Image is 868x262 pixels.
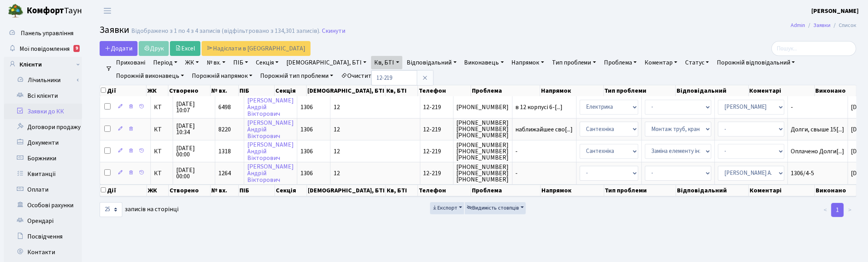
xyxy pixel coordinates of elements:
[516,170,573,176] span: -
[322,27,345,35] a: Скинути
[791,147,845,156] span: Оплачено Долги[...]
[601,56,640,69] a: Проблема
[4,182,82,197] a: Оплати
[604,85,676,96] th: Тип проблеми
[682,56,712,69] a: Статус
[218,169,231,178] span: 1264
[791,21,805,29] a: Admin
[300,103,313,111] span: 1306
[386,85,418,96] th: Кв, БТІ
[176,167,212,179] span: [DATE] 00:00
[386,185,418,196] th: Кв, БТІ
[100,202,179,217] label: записів на сторінці
[131,27,320,35] div: Відображено з 1 по 4 з 4 записів (відфільтровано з 134,301 записів).
[338,69,402,83] a: Очистити фільтри
[150,56,180,69] a: Період
[418,85,471,96] th: Телефон
[154,170,170,176] span: КТ
[791,125,845,134] span: Долги, свыше 15[...]
[516,125,573,134] span: наближайшее сво[...]
[100,23,129,37] span: Заявки
[218,147,231,156] span: 1318
[4,25,82,41] a: Панель управління
[714,56,798,69] a: Порожній відповідальний
[516,103,563,111] span: в 12 корпусі 6-[...]
[791,104,845,110] span: -
[307,185,386,196] th: [DEMOGRAPHIC_DATA], БТІ
[211,185,239,196] th: № вх.
[218,125,231,134] span: 8220
[4,213,82,229] a: Орендарі
[189,69,255,83] a: Порожній напрямок
[73,45,80,52] div: 9
[146,85,168,96] th: ЖК
[509,56,547,69] a: Напрямок
[21,29,73,38] span: Панель управління
[465,202,526,214] button: Видимість стовпців
[334,103,340,111] span: 12
[9,72,82,88] a: Лічильники
[334,147,340,156] span: 12
[8,3,23,19] img: logo.png
[230,56,251,69] a: ПІБ
[471,85,541,96] th: Проблема
[169,185,211,196] th: Створено
[154,104,170,110] span: КТ
[4,41,82,57] a: Мої повідомлення9
[300,169,313,178] span: 1306
[275,85,307,96] th: Секція
[4,135,82,151] a: Документи
[457,120,509,138] span: [PHONE_NUMBER] [PHONE_NUMBER] [PHONE_NUMBER]
[154,148,170,154] span: КТ
[4,57,82,72] a: Клієнти
[4,166,82,182] a: Квитанції
[467,204,519,212] span: Видимість стовпців
[457,104,509,110] span: [PHONE_NUMBER]
[27,4,82,18] span: Таун
[257,69,336,83] a: Порожній тип проблеми
[641,56,680,69] a: Коментар
[423,169,441,178] span: 12-219
[791,170,845,176] span: 1306/4-5
[540,85,604,96] th: Напрямок
[334,125,340,134] span: 12
[457,164,509,183] span: [PHONE_NUMBER] [PHONE_NUMBER] [PHONE_NUMBER]
[461,56,507,69] a: Виконавець
[300,125,313,134] span: 1306
[176,145,212,158] span: [DATE] 00:00
[147,185,169,196] th: ЖК
[275,185,307,196] th: Секція
[815,185,856,196] th: Виконано
[211,85,239,96] th: № вх.
[334,169,340,178] span: 12
[4,244,82,260] a: Контакти
[811,6,859,16] a: [PERSON_NAME]
[516,148,573,154] span: -
[779,17,868,34] nav: breadcrumb
[423,125,441,134] span: 12-219
[541,185,604,196] th: Напрямок
[239,185,275,196] th: ПІБ
[113,56,148,69] a: Приховані
[749,185,815,196] th: Коментарі
[830,21,856,30] li: Список
[604,185,676,196] th: Тип проблеми
[170,41,200,56] a: Excel
[247,96,294,118] a: [PERSON_NAME]АндрiйВiкторович
[307,85,386,96] th: [DEMOGRAPHIC_DATA], БТІ
[457,142,509,161] span: [PHONE_NUMBER] [PHONE_NUMBER] [PHONE_NUMBER]
[772,41,856,56] input: Пошук...
[423,147,441,156] span: 12-219
[247,162,294,184] a: [PERSON_NAME]АндрiйВiкторович
[4,119,82,135] a: Договори продажу
[432,204,457,212] span: Експорт
[247,118,294,140] a: [PERSON_NAME]АндрiйВiкторович
[4,197,82,213] a: Особові рахунки
[430,202,464,214] button: Експорт
[218,103,231,111] span: 6498
[239,85,275,96] th: ПІБ
[749,85,815,96] th: Коментарі
[27,4,64,17] b: Комфорт
[300,147,313,156] span: 1306
[247,140,294,162] a: [PERSON_NAME]АндрiйВiкторович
